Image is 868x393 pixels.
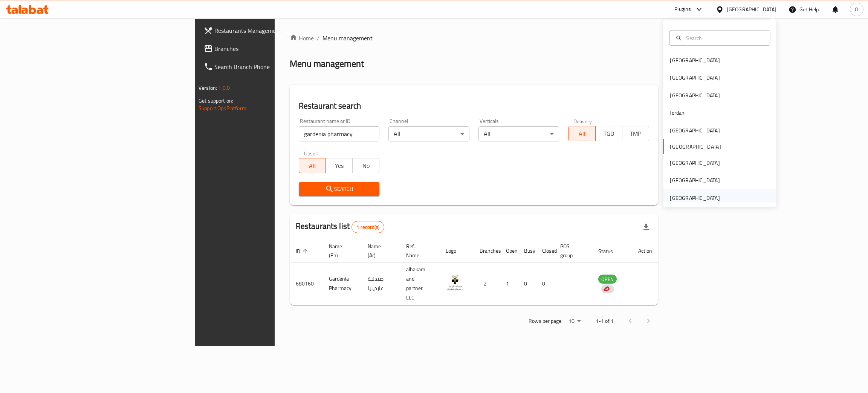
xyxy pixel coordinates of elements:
div: [GEOGRAPHIC_DATA] [727,5,776,14]
button: All [568,126,595,141]
p: Rows per page: [529,316,562,326]
nav: breadcrumb [290,34,658,43]
div: [GEOGRAPHIC_DATA] [670,91,720,100]
button: TMP [622,126,649,141]
td: صيدلية غاردينيا [362,263,400,305]
a: Branches [198,40,340,58]
div: OPEN [598,275,617,284]
div: Rows per page: [565,316,584,327]
span: Yes [329,160,350,171]
div: All [478,126,559,141]
td: 0 [518,263,536,305]
span: Name (Ar) [368,242,391,260]
a: Restaurants Management [198,21,340,40]
span: POS group [560,242,583,260]
td: Gardenia Pharmacy [323,263,362,305]
span: Search [305,184,374,194]
div: Export file [637,218,655,236]
span: All [302,160,323,171]
th: Action [632,239,658,263]
span: Search Branch Phone [214,62,334,71]
div: [GEOGRAPHIC_DATA] [670,56,720,64]
a: Search Branch Phone [198,58,340,76]
table: enhanced table [290,239,658,305]
div: [GEOGRAPHIC_DATA] [670,176,720,184]
span: Version: [199,83,217,93]
button: Yes [325,158,353,173]
div: [GEOGRAPHIC_DATA] [670,159,720,167]
img: delivery hero logo [603,286,610,292]
th: Busy [518,239,536,263]
span: 1.0.0 [218,83,230,93]
label: Upsell [304,150,318,156]
div: Plugins [674,5,691,14]
span: Name (En) [329,242,353,260]
label: Delivery [573,118,592,124]
div: Indicates that the vendor menu management has been moved to DH Catalog service [601,284,614,293]
p: 1-1 of 1 [596,316,614,326]
div: [GEOGRAPHIC_DATA] [670,126,720,134]
button: Search [299,182,380,196]
td: 2 [474,263,500,305]
span: O [855,5,858,14]
span: All [572,128,592,139]
span: Restaurants Management [214,26,334,35]
div: Jordan [670,109,685,117]
div: [GEOGRAPHIC_DATA] [670,74,720,82]
button: TGO [595,126,622,141]
button: All [299,158,326,173]
button: No [352,158,379,173]
div: Total records count [351,221,384,233]
span: TGO [599,128,619,139]
span: 1 record(s) [352,224,384,231]
span: No [356,160,376,171]
span: Status [598,247,623,256]
span: ID [296,247,310,256]
td: 1 [500,263,518,305]
span: OPEN [598,275,617,284]
td: alhakam and partner LLC [400,263,440,305]
span: Branches [214,44,334,53]
span: TMP [625,128,646,139]
span: Ref. Name [406,242,431,260]
span: Get support on: [199,96,233,106]
a: Support.OpsPlatform [199,103,246,113]
div: All [388,126,469,141]
th: Logo [440,239,474,263]
div: [GEOGRAPHIC_DATA] [670,194,720,202]
td: 0 [536,263,554,305]
th: Open [500,239,518,263]
th: Branches [474,239,500,263]
img: Gardenia Pharmacy [446,273,465,292]
h2: Restaurant search [299,100,649,112]
th: Closed [536,239,554,263]
h2: Restaurants list [296,221,384,233]
span: Menu management [322,34,373,43]
input: Search [683,34,765,42]
h2: Menu management [290,58,364,70]
input: Search for restaurant name or ID.. [299,126,380,141]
